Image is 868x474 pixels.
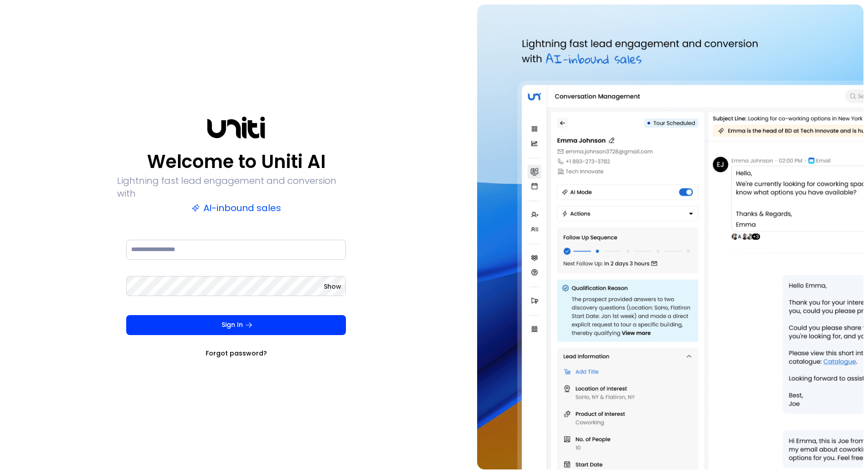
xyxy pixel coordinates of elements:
[126,315,346,335] button: Sign In
[147,151,325,173] p: Welcome to Uniti AI
[324,282,341,291] button: Show
[206,349,267,358] a: Forgot password?
[117,174,355,200] p: Lightning fast lead engagement and conversion with
[477,5,863,469] img: auth-hero.png
[192,202,281,214] p: AI-inbound sales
